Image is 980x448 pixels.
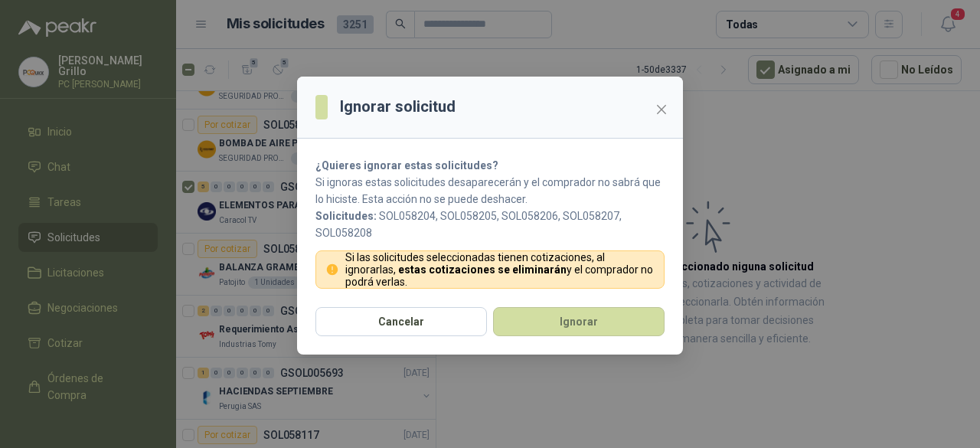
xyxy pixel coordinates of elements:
p: Si las solicitudes seleccionadas tienen cotizaciones, al ignorarlas, y el comprador no podrá verlas. [345,251,655,288]
h3: Ignorar solicitud [340,95,456,119]
button: Cancelar [315,307,487,336]
strong: ¿Quieres ignorar estas solicitudes? [315,159,498,172]
p: Si ignoras estas solicitudes desaparecerán y el comprador no sabrá que lo hiciste. Esta acción no... [315,174,665,208]
strong: estas cotizaciones se eliminarán [398,263,567,276]
span: close [655,103,668,116]
p: SOL058204, SOL058205, SOL058206, SOL058207, SOL058208 [315,208,665,241]
button: Ignorar [493,307,665,336]
button: Close [649,97,674,122]
b: Solicitudes: [315,210,377,222]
